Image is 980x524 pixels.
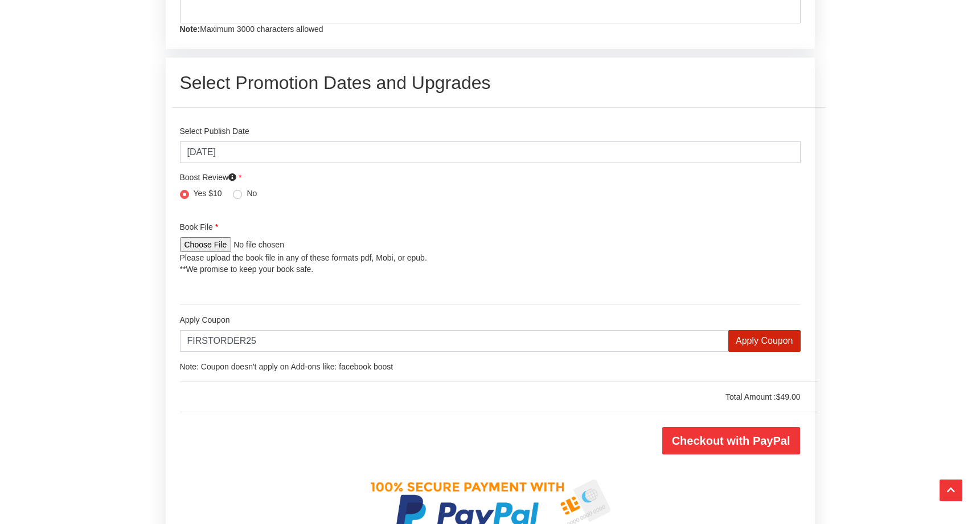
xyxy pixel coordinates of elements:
span: $49.00 [776,392,801,401]
label: No [247,188,257,199]
p: Note: Coupon doesn't apply on Add-ons like: facebook boost [180,361,801,372]
span: Total Amount : [725,392,801,401]
input: Enter Coupon [180,330,729,352]
input: Apply Coupon [728,330,801,352]
label: Book File [180,221,801,233]
input: Select Publish Date [180,141,801,163]
label: Apply Coupon [180,314,230,326]
h3: Select Promotion Dates and Upgrades [180,72,801,94]
label: Yes $10 [194,188,222,199]
p: Please upload the book file in any of these formats pdf, Mobi, or epub. **We promise to keep your... [180,252,801,275]
input: Checkout with PayPal [662,427,800,454]
b: Note: [180,25,200,34]
div: Maximum 3000 characters allowed [180,23,801,35]
label: Select Publish Date [180,125,249,137]
label: Boost Review [180,172,801,183]
button: Scroll Top [940,480,962,501]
